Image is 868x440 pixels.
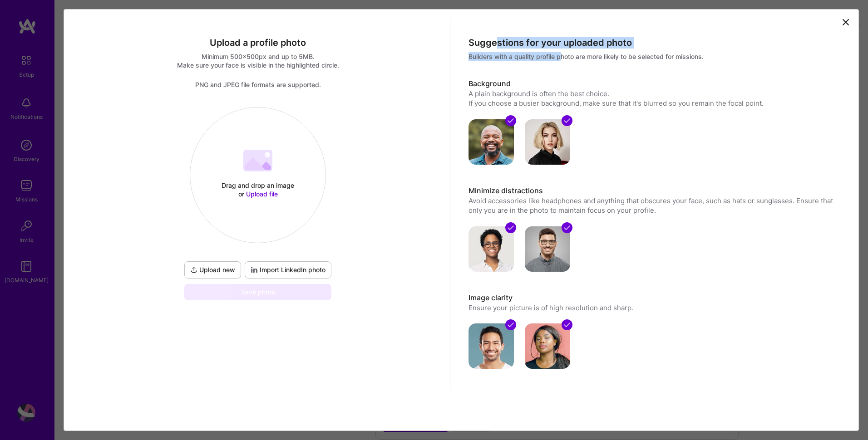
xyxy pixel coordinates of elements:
div: A plain background is often the best choice. [469,89,838,98]
img: avatar [469,119,514,165]
div: To import a profile photo add your LinkedIn URL to your profile. [245,261,331,279]
button: Upload new [184,261,241,279]
img: avatar [525,226,570,272]
div: Suggestions for your uploaded photo [469,37,838,49]
i: icon LinkedInDarkV2 [251,266,258,274]
i: icon UploadDark [190,266,197,274]
h3: Background [469,79,838,89]
span: Upload file [246,190,278,198]
img: avatar [525,119,570,165]
span: Import LinkedIn photo [251,265,325,274]
div: Drag and drop an image or [219,181,296,198]
p: Avoid accessories like headphones and anything that obscures your face, such as hats or sunglasse... [469,196,838,215]
span: Upload new [190,265,235,274]
div: PNG and JPEG file formats are supported. [73,80,443,89]
p: Ensure your picture is of high resolution and sharp. [469,303,838,313]
div: If you choose a busier background, make sure that it's blurred so you remain the focal point. [469,98,838,108]
div: Minimum 500x500px and up to 5MB. [73,52,443,61]
h3: Minimize distractions [469,186,838,196]
button: Import LinkedIn photo [245,261,331,279]
div: Builders with a quality profile photo are more likely to be selected for missions. [469,52,838,61]
img: avatar [469,323,514,369]
div: Upload a profile photo [73,37,443,49]
h3: Image clarity [469,293,838,303]
div: Make sure your face is visible in the highlighted circle. [73,61,443,69]
div: Drag and drop an image or Upload fileUpload newImport LinkedIn photoSave photo [182,107,333,300]
img: avatar [525,323,570,369]
img: avatar [469,226,514,272]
